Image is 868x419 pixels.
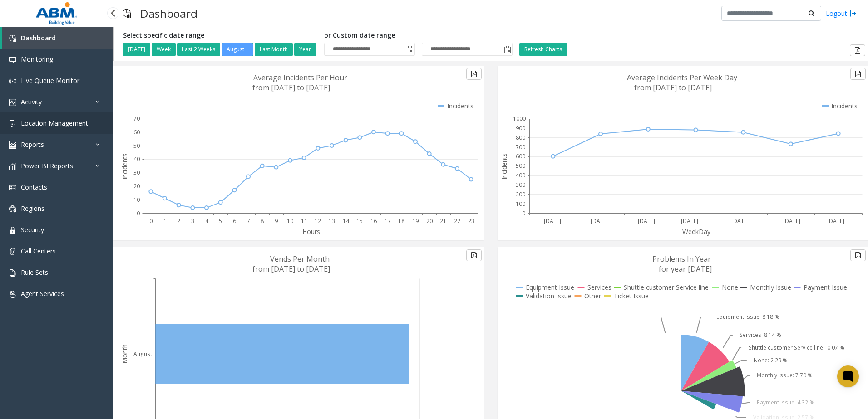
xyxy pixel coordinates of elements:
span: Toggle popup [502,43,512,56]
text: 900 [516,124,525,132]
text: 800 [516,134,525,141]
h5: Select specific date range [123,32,317,39]
text: 11 [301,217,307,225]
img: 'icon' [9,184,16,191]
text: 6 [233,217,236,225]
text: 700 [516,143,525,151]
img: logout [849,9,857,18]
text: from [DATE] to [DATE] [252,83,330,93]
text: Equipment Issue: 8.18 % [716,313,779,321]
span: Toggle popup [404,43,414,56]
span: Contacts [21,183,47,191]
text: 4 [205,217,209,225]
img: 'icon' [9,163,16,170]
text: 16 [370,217,377,225]
text: 21 [440,217,446,225]
text: Services: 8.14 % [740,331,781,339]
text: 0 [137,209,140,217]
button: Refresh Charts [519,43,567,56]
text: 300 [516,181,525,189]
text: 400 [516,171,525,179]
text: Payment Issue: 4.32 % [757,399,814,406]
text: 40 [133,155,140,163]
text: Average Incidents Per Week Day [627,73,737,83]
span: Rule Sets [21,268,48,277]
text: Shuttle customer Service line : 0.07 % [749,344,844,351]
text: 70 [133,115,140,122]
text: 1 [163,217,167,225]
img: 'icon' [9,291,16,298]
button: Export to pdf [850,44,865,56]
text: 10 [133,196,140,204]
text: 500 [516,162,525,170]
button: Export to pdf [466,249,482,261]
text: None: 2.29 % [754,356,788,364]
text: from [DATE] to [DATE] [252,264,330,274]
text: 100 [516,200,525,208]
text: Problems In Year [652,254,711,264]
button: Export to pdf [850,68,866,80]
span: Live Queue Monitor [21,76,79,85]
text: from [DATE] to [DATE] [634,83,712,93]
text: [DATE] [731,217,749,225]
h5: or Custom date range [324,32,513,39]
span: Dashboard [21,34,56,42]
text: 12 [315,217,321,225]
text: 50 [133,142,140,150]
text: 60 [133,128,140,136]
text: Incidents [500,153,508,180]
text: 3 [191,217,194,225]
button: Last 2 Weeks [177,43,220,56]
img: 'icon' [9,56,16,63]
button: Export to pdf [850,249,866,261]
text: 9 [275,217,278,225]
text: [DATE] [827,217,844,225]
text: 30 [133,169,140,176]
text: [DATE] [591,217,608,225]
span: Agent Services [21,289,64,298]
text: [DATE] [544,217,561,225]
img: pageIcon [123,2,131,24]
text: 8 [261,217,264,225]
text: 7 [247,217,250,225]
text: 600 [516,152,525,160]
button: Year [294,43,316,56]
text: Incidents [120,153,129,180]
button: August [222,43,253,56]
img: 'icon' [9,35,16,42]
button: Last Month [255,43,293,56]
img: 'icon' [9,227,16,234]
img: 'icon' [9,141,16,149]
a: Dashboard [2,27,113,49]
text: 0 [149,217,153,225]
text: 17 [385,217,391,225]
text: 19 [412,217,419,225]
text: 18 [398,217,404,225]
span: Location Management [21,119,88,127]
text: 20 [426,217,433,225]
h3: Dashboard [136,2,202,24]
text: 1000 [513,115,526,122]
text: 0 [522,209,525,217]
span: Security [21,225,44,234]
text: for year [DATE] [659,264,712,274]
text: 15 [356,217,363,225]
img: 'icon' [9,78,16,85]
text: [DATE] [638,217,655,225]
text: 22 [454,217,460,225]
span: Reports [21,140,44,149]
text: Monthly Issue: 7.70 % [757,371,813,379]
text: Average Incidents Per Hour [253,73,347,83]
img: 'icon' [9,248,16,255]
text: 200 [516,190,525,198]
text: 14 [343,217,350,225]
span: Call Centers [21,247,56,255]
text: 20 [133,182,140,190]
img: 'icon' [9,269,16,277]
text: [DATE] [681,217,698,225]
button: [DATE] [123,43,150,56]
text: WeekDay [682,227,711,236]
text: 13 [329,217,335,225]
span: Monitoring [21,55,53,63]
button: Export to pdf [466,68,482,80]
